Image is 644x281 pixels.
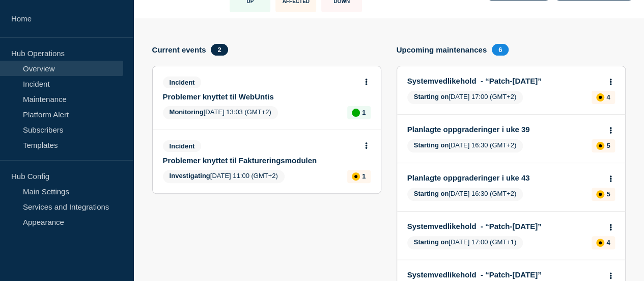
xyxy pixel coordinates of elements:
p: 5 [606,142,610,149]
a: Systemvedlikehold - “Patch-[DATE]” [407,222,601,231]
span: [DATE] 17:00 (GMT+2) [407,91,523,104]
div: affected [596,190,604,198]
span: Starting on [414,93,449,100]
p: 4 [606,93,610,101]
a: Problemer knyttet til Faktureringsmodulen [163,156,357,165]
span: Monitoring [170,108,204,116]
span: Incident [163,140,202,152]
div: affected [596,239,604,247]
p: 5 [606,190,610,198]
div: up [352,109,360,117]
a: Systemvedlikehold - “Patch-[DATE]” [407,270,601,279]
span: [DATE] 17:00 (GMT+1) [407,236,523,249]
h4: Upcoming maintenances [397,45,487,54]
div: affected [596,93,604,101]
span: Starting on [414,141,449,149]
a: Systemvedlikehold - “Patch-[DATE]” [407,76,601,85]
p: 4 [606,239,610,246]
a: Problemer knyttet til WebUntis [163,92,357,101]
span: Starting on [414,190,449,197]
span: [DATE] 16:30 (GMT+2) [407,139,523,152]
span: [DATE] 13:03 (GMT+2) [163,106,278,119]
span: [DATE] 16:30 (GMT+2) [407,188,523,201]
div: affected [596,142,604,150]
span: Starting on [414,238,449,246]
span: 2 [211,44,228,56]
p: 1 [362,109,366,116]
p: 1 [362,172,366,180]
span: 6 [492,44,509,56]
a: Planlagte oppgraderinger i uke 39 [407,125,601,134]
a: Planlagte oppgraderinger i uke 43 [407,173,601,182]
span: Investigating [170,172,210,180]
div: affected [352,172,360,181]
span: Incident [163,76,202,88]
h4: Current events [152,45,206,54]
span: [DATE] 11:00 (GMT+2) [163,170,285,183]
